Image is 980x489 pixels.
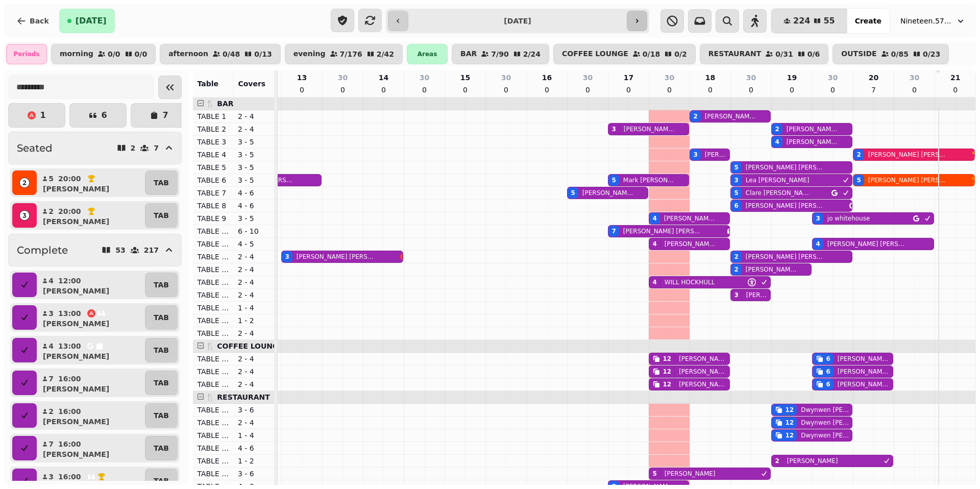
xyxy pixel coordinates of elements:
[746,189,812,197] p: Clare [PERSON_NAME]
[297,72,307,83] p: 13
[832,44,949,64] button: OUTSIDE0/850/23
[663,368,671,376] div: 12
[816,240,820,248] div: 4
[58,374,81,384] p: 16:00
[460,50,477,58] p: BAR
[827,240,906,248] p: [PERSON_NAME] [PERSON_NAME]
[582,189,634,197] p: [PERSON_NAME] [PERSON_NAME]
[197,315,230,326] p: TABLE 19
[17,243,68,257] h2: Complete
[379,85,387,95] p: 0
[197,456,230,466] p: TABLE 27
[43,449,109,459] p: [PERSON_NAME]
[43,216,109,227] p: [PERSON_NAME]
[197,137,230,147] p: TABLE 3
[624,125,676,133] p: [PERSON_NAME] -[PERSON_NAME]
[48,276,54,286] p: 4
[39,273,143,297] button: 412:00[PERSON_NAME]
[785,431,794,439] div: 12
[254,51,272,58] p: 0 / 13
[838,380,890,388] p: [PERSON_NAME] [PERSON_NAME]
[338,85,347,95] p: 0
[785,406,794,414] div: 12
[775,51,793,58] p: 0 / 31
[900,16,951,26] span: Nineteen.57 Restaurant & Bar
[238,443,271,453] p: 4 - 6
[734,202,738,210] div: 6
[828,85,837,95] p: 0
[39,170,143,195] button: 520:00[PERSON_NAME]
[775,138,779,146] div: 4
[76,17,107,25] span: [DATE]
[663,355,671,363] div: 12
[238,150,271,160] p: 3 - 5
[58,439,81,449] p: 16:00
[8,103,65,128] button: 1
[154,178,169,188] p: TAB
[145,170,178,195] button: TAB
[787,125,839,133] p: [PERSON_NAME] [PERSON_NAME]
[285,44,403,64] button: evening7/1762/42
[197,443,230,453] p: TABLE 26
[746,72,756,83] p: 30
[623,227,702,235] p: [PERSON_NAME] [PERSON_NAME]
[746,253,824,261] p: [PERSON_NAME] [PERSON_NAME]
[48,308,54,319] p: 3
[162,111,168,119] p: 7
[197,111,230,121] p: TABLE 1
[571,189,575,197] div: 5
[623,176,675,184] p: Mark [PERSON_NAME]
[197,226,230,236] p: TABLE 10
[238,366,271,377] p: 2 - 4
[665,72,674,83] p: 30
[746,163,824,172] p: [PERSON_NAME] [PERSON_NAME]
[154,210,169,221] p: TAB
[238,405,271,415] p: 3 - 6
[801,406,852,414] p: Dwynwen [PERSON_NAME]
[238,379,271,389] p: 2 - 4
[700,44,829,64] button: RESTAURANT0/310/6
[775,125,779,133] div: 2
[145,338,178,362] button: TAB
[338,72,348,83] p: 30
[168,50,208,58] p: afternoon
[746,291,770,299] p: [PERSON_NAME]
[787,457,838,465] p: [PERSON_NAME]
[58,406,81,417] p: 16:00
[807,51,820,58] p: 0 / 6
[379,72,388,83] p: 14
[43,351,109,361] p: [PERSON_NAME]
[238,226,271,236] p: 6 - 10
[665,85,673,95] p: 0
[461,85,469,95] p: 0
[523,51,541,58] p: 2 / 24
[624,72,633,83] p: 17
[206,342,283,350] span: 🍴 COFFEE LOUNGE
[238,162,271,173] p: 3 - 5
[48,374,54,384] p: 7
[238,80,265,88] span: Covers
[583,72,593,83] p: 30
[197,469,230,479] p: TABLE 28
[39,403,143,428] button: 216:00[PERSON_NAME]
[43,319,109,329] p: [PERSON_NAME]
[58,341,81,351] p: 13:00
[197,430,230,441] p: TABLE 25
[847,9,890,33] button: Create
[238,315,271,326] p: 1 - 2
[816,214,820,223] div: 3
[693,112,697,120] div: 2
[154,476,169,486] p: TAB
[665,470,716,478] p: [PERSON_NAME]
[452,44,549,64] button: BAR7/902/24
[838,355,890,363] p: [PERSON_NAME] [PERSON_NAME]
[51,44,156,64] button: morning0/00/0
[285,253,289,261] div: 3
[115,247,125,254] p: 53
[160,44,281,64] button: afternoon0/480/13
[48,341,54,351] p: 4
[238,354,271,364] p: 2 - 4
[197,80,218,88] span: Table
[624,85,632,95] p: 0
[197,188,230,198] p: TABLE 7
